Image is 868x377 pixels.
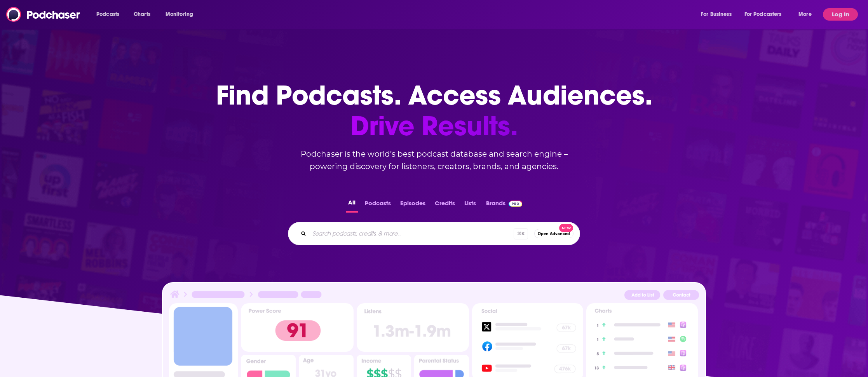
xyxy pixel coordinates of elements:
span: For Business [701,9,732,20]
button: open menu [91,8,129,21]
button: open menu [160,8,203,21]
span: New [559,224,573,232]
div: Search podcasts, credits, & more... [288,222,580,245]
button: open menu [739,8,793,21]
img: Podchaser Pro [509,201,522,207]
span: Podcasts [96,9,119,20]
button: All [346,197,358,213]
a: Charts [129,8,155,21]
input: Search podcasts, credits, & more... [309,227,514,240]
button: Credits [432,197,457,213]
button: open menu [695,8,741,21]
img: Podcast Insights Power score [241,303,353,352]
button: Podcasts [363,197,393,213]
button: Lists [462,197,478,213]
button: open menu [793,8,821,21]
button: Open AdvancedNew [534,229,573,238]
img: Podchaser - Follow, Share and Rate Podcasts [6,7,81,22]
span: More [798,9,812,20]
button: Episodes [398,197,428,213]
h1: Find Podcasts. Access Audiences. [216,80,652,141]
span: Charts [134,9,150,20]
h2: Podchaser is the world’s best podcast database and search engine – powering discovery for listene... [279,148,589,173]
img: Podcast Insights Listens [357,303,469,352]
span: Open Advanced [538,232,570,236]
span: Drive Results. [216,111,652,141]
span: For Podcasters [744,9,782,20]
button: Log In [823,8,858,21]
span: Monitoring [166,9,193,20]
span: ⌘ K [514,228,528,239]
img: Podcast Insights Header [169,289,699,303]
a: BrandsPodchaser Pro [486,197,522,213]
